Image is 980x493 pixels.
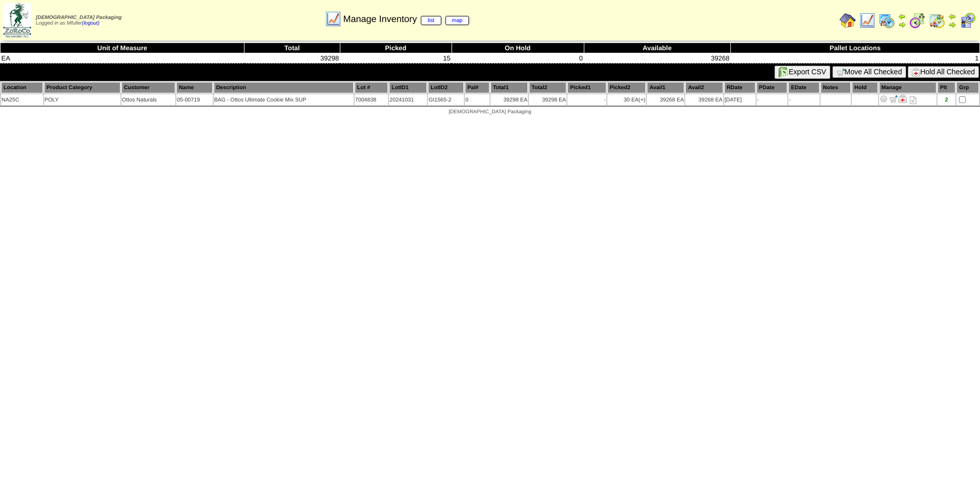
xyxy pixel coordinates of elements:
td: - [788,94,819,105]
td: - [757,94,787,105]
td: EA [1,53,244,64]
th: Total1 [491,82,528,93]
th: Manage [879,82,936,93]
td: 39268 EA [685,94,723,105]
img: arrowright.gif [898,20,906,29]
th: PDate [757,82,787,93]
th: Notes [821,82,851,93]
th: Picked2 [607,82,646,93]
img: Manage Hold [899,95,907,103]
img: line_graph.gif [859,12,875,29]
th: LotID2 [428,82,464,93]
img: hold.gif [912,68,920,76]
td: NA25C [1,94,43,105]
button: Move All Checked [832,66,906,78]
td: 39268 EA [647,94,684,105]
th: Available [584,43,730,53]
th: Pallet Locations [730,43,979,53]
td: 30 EA [607,94,646,105]
i: Note [910,96,916,104]
img: zoroco-logo-small.webp [3,3,31,37]
td: Ottos Naturals [121,94,175,105]
span: Logged in as Mfuller [36,15,121,26]
td: GI1565-2 [428,94,464,105]
th: Avail2 [685,82,723,93]
td: [DATE] [724,94,756,105]
th: Plt [937,82,955,93]
td: 39298 EA [529,94,566,105]
img: cart.gif [836,68,845,76]
th: Total2 [529,82,566,93]
td: 0 [465,94,489,105]
img: line_graph.gif [325,11,341,27]
img: home.gif [840,12,856,29]
th: Name [176,82,213,93]
td: BAG - Ottos Ultimate Cookie Mix SUP [214,94,354,105]
img: excel.gif [779,67,789,77]
td: 39298 [244,53,340,64]
th: Description [214,82,354,93]
th: EDate [788,82,819,93]
th: Lot # [355,82,388,93]
img: Move [889,95,897,103]
a: map [445,16,469,25]
img: arrowright.gif [948,20,956,29]
td: POLY [44,94,120,105]
th: RDate [724,82,756,93]
td: 20241031 [389,94,427,105]
td: 0 [452,53,584,64]
td: 7004838 [355,94,388,105]
img: arrowleft.gif [898,12,906,20]
a: (logout) [82,20,99,26]
td: - [567,94,606,105]
img: Adjust [880,95,888,103]
th: Unit of Measure [1,43,244,53]
th: Total [244,43,340,53]
td: 05-00719 [176,94,213,105]
td: 39298 EA [491,94,528,105]
th: Avail1 [647,82,684,93]
a: list [421,16,441,25]
td: 1 [730,53,979,64]
span: [DEMOGRAPHIC_DATA] Packaging [36,15,121,20]
button: Export CSV [774,66,830,79]
img: calendarprod.gif [879,12,895,29]
img: calendarcustomer.gif [959,12,976,29]
th: Grp [956,82,979,93]
th: Product Category [44,82,120,93]
button: Hold All Checked [908,66,979,78]
span: [DEMOGRAPHIC_DATA] Packaging [448,109,531,115]
img: calendarinout.gif [929,12,945,29]
td: 15 [340,53,452,64]
div: 2 [938,97,955,103]
img: calendarblend.gif [909,12,926,29]
th: Picked1 [567,82,606,93]
th: LotID1 [389,82,427,93]
div: (+) [639,97,645,103]
img: arrowleft.gif [948,12,956,20]
th: On Hold [452,43,584,53]
span: Manage Inventory [343,14,469,25]
th: Hold [852,82,878,93]
th: Customer [121,82,175,93]
td: 39268 [584,53,730,64]
th: Location [1,82,43,93]
th: Picked [340,43,452,53]
th: Pal# [465,82,489,93]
